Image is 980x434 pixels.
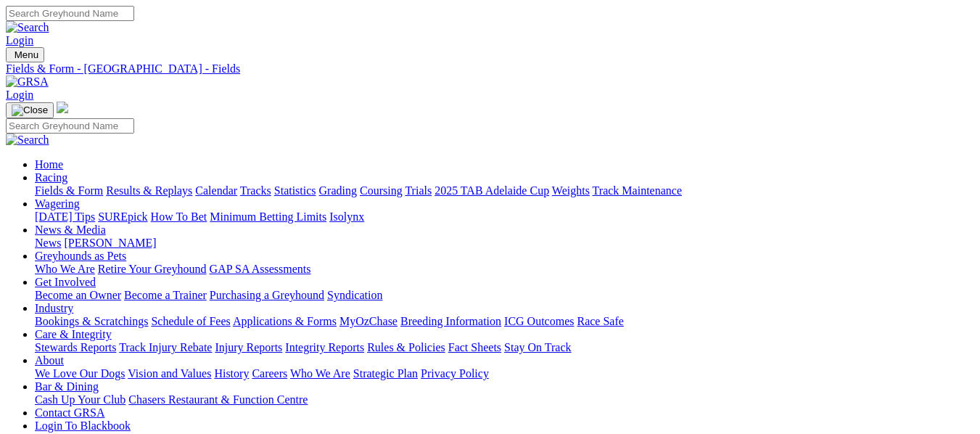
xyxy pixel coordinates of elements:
a: Privacy Policy [421,367,489,380]
button: Toggle navigation [6,47,44,62]
a: Bookings & Scratchings [35,315,148,327]
a: Grading [319,184,357,197]
img: GRSA [6,75,49,89]
a: Who We Are [35,263,95,275]
a: Strategic Plan [353,367,418,380]
a: Isolynx [329,210,364,223]
a: Bar & Dining [35,380,99,393]
a: Racing [35,171,67,184]
a: Fact Sheets [448,341,501,353]
a: Integrity Reports [285,341,364,353]
div: About [35,367,974,380]
a: Stay On Track [504,341,571,353]
div: Wagering [35,210,974,224]
a: Fields & Form [35,184,103,197]
a: SUREpick [98,210,147,223]
a: ICG Outcomes [504,315,574,327]
a: Fields & Form - [GEOGRAPHIC_DATA] - Fields [6,62,974,75]
a: Coursing [360,184,403,197]
div: Greyhounds as Pets [35,263,974,276]
a: Weights [552,184,590,197]
a: Track Injury Rebate [119,341,212,353]
input: Search [6,118,134,134]
div: News & Media [35,237,974,250]
a: Login To Blackbook [35,419,131,432]
a: Syndication [327,289,382,301]
a: [PERSON_NAME] [64,237,156,249]
a: [DATE] Tips [35,210,95,223]
a: Retire Your Greyhound [98,263,207,275]
input: Search [6,6,134,21]
a: Breeding Information [400,315,501,327]
a: Race Safe [577,315,623,327]
img: Close [12,105,48,116]
a: Greyhounds as Pets [35,250,126,262]
div: Care & Integrity [35,341,974,354]
a: GAP SA Assessments [210,263,311,275]
a: Contact GRSA [35,406,104,419]
a: Care & Integrity [35,328,112,340]
a: Purchasing a Greyhound [210,289,324,301]
a: Trials [405,184,432,197]
a: Tracks [240,184,271,197]
img: logo-grsa-white.png [57,102,68,113]
a: Results & Replays [106,184,192,197]
a: Get Involved [35,276,96,288]
span: Menu [15,49,38,60]
a: Injury Reports [215,341,282,353]
a: Stewards Reports [35,341,116,353]
button: Toggle navigation [6,102,54,118]
a: History [214,367,249,380]
a: Become a Trainer [124,289,207,301]
a: Statistics [274,184,316,197]
a: Minimum Betting Limits [210,210,326,223]
a: Become an Owner [35,289,121,301]
a: Login [6,89,33,101]
a: Chasers Restaurant & Function Centre [128,393,308,406]
img: Search [6,21,49,34]
a: Schedule of Fees [151,315,230,327]
a: Careers [252,367,287,380]
a: Applications & Forms [233,315,337,327]
a: MyOzChase [339,315,398,327]
div: Get Involved [35,289,974,302]
a: Industry [35,302,73,314]
a: Wagering [35,197,80,210]
a: We Love Our Dogs [35,367,125,380]
div: Racing [35,184,974,197]
a: News & Media [35,224,106,236]
a: Track Maintenance [593,184,682,197]
a: Cash Up Your Club [35,393,125,406]
a: News [35,237,61,249]
div: Industry [35,315,974,328]
img: Search [6,134,49,147]
a: Who We Are [290,367,350,380]
a: About [35,354,64,367]
a: How To Bet [151,210,207,223]
a: Rules & Policies [367,341,445,353]
a: 2025 TAB Adelaide Cup [435,184,549,197]
a: Calendar [195,184,237,197]
div: Bar & Dining [35,393,974,406]
a: Login [6,34,33,46]
a: Home [35,158,63,171]
a: Vision and Values [128,367,211,380]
